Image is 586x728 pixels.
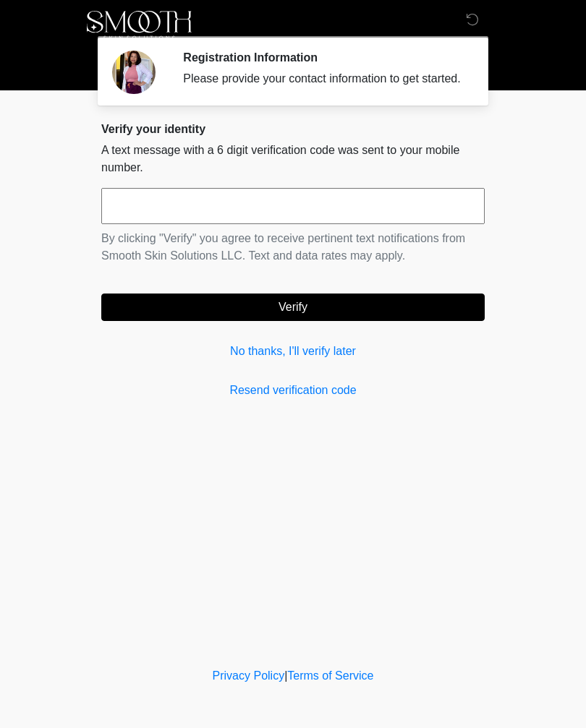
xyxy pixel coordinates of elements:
p: A text message with a 6 digit verification code was sent to your mobile number. [101,142,485,176]
img: Agent Avatar [112,51,156,94]
a: | [284,669,287,682]
p: By clicking "Verify" you agree to receive pertinent text notifications from Smooth Skin Solutions... [101,230,485,265]
a: Privacy Policy [213,669,285,682]
h2: Verify your identity [101,122,485,136]
a: No thanks, I'll verify later [101,343,485,360]
div: Please provide your contact information to get started. [183,70,463,87]
img: Smooth Skin Solutions LLC Logo [87,11,192,40]
a: Terms of Service [287,669,373,682]
button: Verify [101,294,485,321]
a: Resend verification code [101,382,485,399]
h2: Registration Information [183,51,463,64]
